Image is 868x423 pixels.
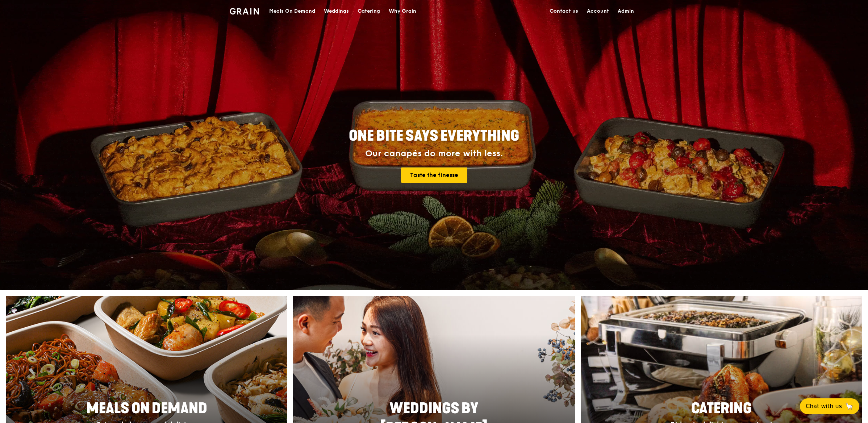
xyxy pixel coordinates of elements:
[800,398,859,414] button: Chat with us🦙
[320,0,353,22] a: Weddings
[384,0,421,22] a: Why Grain
[389,0,416,22] div: Why Grain
[324,0,349,22] div: Weddings
[583,0,613,22] a: Account
[86,400,207,417] span: Meals On Demand
[304,149,564,159] div: Our canapés do more with less.
[358,0,380,22] div: Catering
[806,402,842,411] span: Chat with us
[230,8,259,14] img: Grain
[401,167,467,183] a: Taste the finesse
[353,0,384,22] a: Catering
[545,0,583,22] a: Contact us
[269,0,315,22] div: Meals On Demand
[349,127,519,145] span: ONE BITE SAYS EVERYTHING
[613,0,638,22] a: Admin
[691,400,752,417] span: Catering
[845,402,854,411] span: 🦙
